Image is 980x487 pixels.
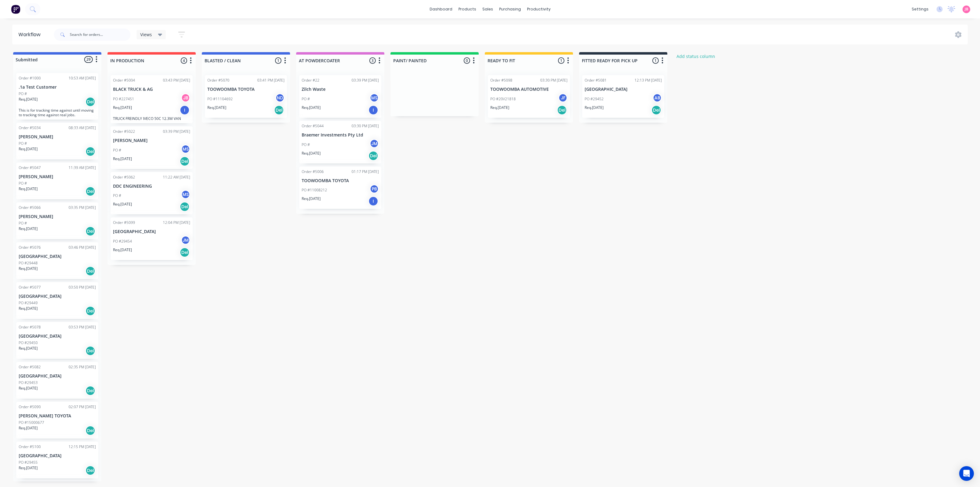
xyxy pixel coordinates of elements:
[113,138,190,143] p: [PERSON_NAME]
[19,294,96,299] p: [GEOGRAPHIC_DATA]
[181,190,190,199] div: MS
[479,5,496,14] div: sales
[163,78,190,83] div: 03:43 PM [DATE]
[19,108,96,117] p: This is for tracking time against until moving to tracking time against real jobs.
[85,426,95,435] div: Del
[16,123,98,159] div: Order #503408:33 AM [DATE][PERSON_NAME]PO #Req.[DATE]Del
[302,96,310,102] p: PO #
[19,334,96,339] p: [GEOGRAPHIC_DATA]
[113,247,132,253] p: Req. [DATE]
[16,202,98,239] div: Order #506603:35 PM [DATE][PERSON_NAME]PO #Req.[DATE]Del
[19,260,38,266] p: PO #29448
[181,93,190,102] div: JB
[113,129,135,134] div: Order #5022
[207,87,285,92] p: TOOWOOMBA TOYOTA
[85,186,95,196] div: Del
[352,78,379,83] div: 03:39 PM [DATE]
[70,29,130,41] input: Search for orders...
[19,125,41,131] div: Order #5034
[370,184,379,194] div: PB
[180,247,190,257] div: Del
[207,78,229,83] div: Order #5070
[299,167,381,209] div: Order #500601:17 PM [DATE]TOOWOOMBA TOYOTAPO #11008212PBReq.[DATE]I
[275,93,285,102] div: ND
[19,214,96,219] p: [PERSON_NAME]
[113,78,135,83] div: Order #5004
[257,78,285,83] div: 03:41 PM [DATE]
[368,196,378,206] div: I
[909,5,932,14] div: settings
[302,123,324,129] div: Order #5044
[19,134,96,140] p: [PERSON_NAME]
[274,105,284,115] div: Del
[69,205,96,210] div: 03:35 PM [DATE]
[19,226,38,232] p: Req. [DATE]
[302,151,321,156] p: Req. [DATE]
[181,144,190,154] div: MS
[19,465,38,471] p: Req. [DATE]
[19,324,41,330] div: Order #5078
[302,196,321,201] p: Req. [DATE]
[352,169,379,174] div: 01:17 PM [DATE]
[653,93,662,102] div: AB
[368,151,378,161] div: Del
[299,75,381,118] div: Order #2203:39 PM [DATE]Zilch WastePO #MSReq.[DATE]I
[207,96,233,102] p: PO #11104692
[69,364,96,370] div: 02:35 PM [DATE]
[19,300,38,306] p: PO #29449
[524,5,554,14] div: productivity
[16,442,98,478] div: Order #510012:15 PM [DATE][GEOGRAPHIC_DATA]PO #29455Req.[DATE]Del
[85,147,95,156] div: Del
[19,75,41,81] div: Order #1000
[651,105,661,115] div: Del
[163,129,190,134] div: 03:39 PM [DATE]
[180,156,190,166] div: Del
[19,91,27,97] p: PO #
[113,184,190,189] p: DDC ENGINEERING
[19,165,41,171] div: Order #5047
[180,105,190,115] div: I
[113,193,121,198] p: PO #
[207,105,226,110] p: Req. [DATE]
[965,6,968,12] span: JB
[19,346,38,351] p: Req. [DATE]
[69,125,96,131] div: 08:33 AM [DATE]
[302,187,327,193] p: PO #11008212
[488,75,570,118] div: Order #509803:30 PM [DATE]TOOWOOMBA AUTOMOTIVEPO #20V21818JFReq.[DATE]Del
[181,236,190,245] div: JM
[69,285,96,290] div: 03:50 PM [DATE]
[113,116,190,121] p: TRUCK FREINDLY IVECO 50C 12.3M VAN
[585,105,604,110] p: Req. [DATE]
[19,374,96,379] p: [GEOGRAPHIC_DATA]
[368,105,378,115] div: I
[19,220,27,226] p: PO #
[352,123,379,129] div: 03:30 PM [DATE]
[19,146,38,152] p: Req. [DATE]
[19,413,96,419] p: [PERSON_NAME] TOYOTA
[302,78,319,83] div: Order #22
[85,266,95,276] div: Del
[427,5,455,14] a: dashboard
[302,105,321,110] p: Req. [DATE]
[19,453,96,458] p: [GEOGRAPHIC_DATA]
[19,285,41,290] div: Order #5077
[635,78,662,83] div: 12:13 PM [DATE]
[19,340,38,346] p: PO #29450
[69,444,96,450] div: 12:15 PM [DATE]
[140,31,152,38] span: Views
[69,324,96,330] div: 03:53 PM [DATE]
[85,226,95,236] div: Del
[111,75,193,123] div: Order #500403:43 PM [DATE]BLACK TRUCK & AGPO #227451JBReq.[DATE]ITRUCK FREINDLY IVECO 50C 12.3M VAN
[455,5,479,14] div: products
[959,466,974,481] div: Open Intercom Messenger
[163,174,190,180] div: 11:22 AM [DATE]
[19,245,41,250] div: Order #5076
[205,75,287,118] div: Order #507003:41 PM [DATE]TOOWOOMBA TOYOTAPO #11104692NDReq.[DATE]Del
[490,87,567,92] p: TOOWOOMBA AUTOMOTIVE
[19,205,41,210] div: Order #5066
[16,362,98,399] div: Order #508202:35 PM [DATE][GEOGRAPHIC_DATA]PO #29453Req.[DATE]Del
[490,78,512,83] div: Order #5098
[113,96,134,102] p: PO #227451
[111,217,193,260] div: Order #509912:04 PM [DATE][GEOGRAPHIC_DATA]PO #29454JMReq.[DATE]Del
[558,93,567,102] div: JF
